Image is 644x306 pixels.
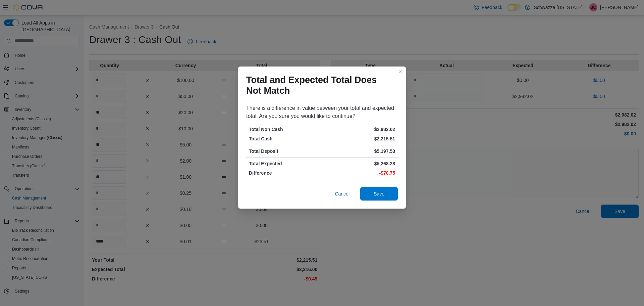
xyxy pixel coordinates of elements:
[335,190,350,197] span: Cancel
[246,75,392,96] h1: Total and Expected Total Does Not Match
[249,170,321,176] p: Difference
[249,148,321,155] p: Total Deposit
[323,160,395,167] p: $5,268.28
[396,68,405,76] button: Closes this modal window
[246,104,398,120] div: There is a difference in value between your total and expected total. Are you sure you would like...
[323,170,395,176] p: -$70.75
[323,135,395,142] p: $2,215.51
[360,187,398,201] button: Save
[249,126,321,133] p: Total Non Cash
[374,190,384,197] span: Save
[249,135,321,142] p: Total Cash
[323,126,395,133] p: $2,982.02
[323,148,395,155] p: $5,197.53
[332,187,352,201] button: Cancel
[249,160,321,167] p: Total Expected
